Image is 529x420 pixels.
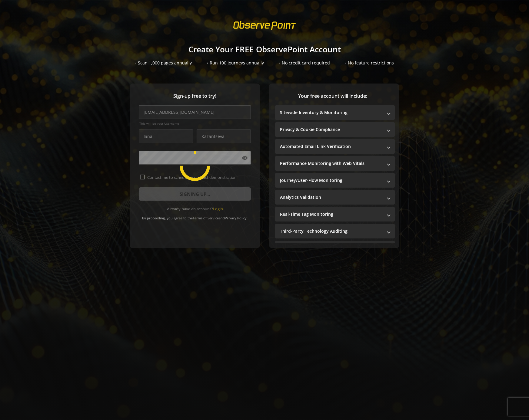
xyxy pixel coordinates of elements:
[345,60,394,66] div: • No feature restrictions
[275,156,395,171] mat-expansion-panel-header: Performance Monitoring with Web Vitals
[275,224,395,238] mat-expansion-panel-header: Third-Party Technology Auditing
[280,177,383,183] mat-panel-title: Journey/User-Flow Monitoring
[280,194,383,200] mat-panel-title: Analytics Validation
[139,93,251,100] span: Sign-up free to try!
[275,122,395,137] mat-expansion-panel-header: Privacy & Cookie Compliance
[275,207,395,221] mat-expansion-panel-header: Real-Time Tag Monitoring
[275,173,395,188] mat-expansion-panel-header: Journey/User-Flow Monitoring
[139,212,251,220] div: By proceeding, you agree to the and .
[135,60,192,66] div: • Scan 1,000 pages annually
[280,143,383,149] mat-panel-title: Automated Email Link Verification
[275,93,390,100] span: Your free account will include:
[280,211,383,217] mat-panel-title: Real-Time Tag Monitoring
[275,241,395,255] mat-expansion-panel-header: Global Site Auditing
[275,105,395,120] mat-expansion-panel-header: Sitewide Inventory & Monitoring
[280,110,383,116] mat-panel-title: Sitewide Inventory & Monitoring
[275,139,395,154] mat-expansion-panel-header: Automated Email Link Verification
[280,126,383,133] mat-panel-title: Privacy & Cookie Compliance
[280,228,383,234] mat-panel-title: Third-Party Technology Auditing
[193,216,219,220] a: Terms of Service
[275,190,395,205] mat-expansion-panel-header: Analytics Validation
[225,216,247,220] a: Privacy Policy
[280,160,383,166] mat-panel-title: Performance Monitoring with Web Vitals
[279,60,330,66] div: • No credit card required
[207,60,264,66] div: • Run 100 Journeys annually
